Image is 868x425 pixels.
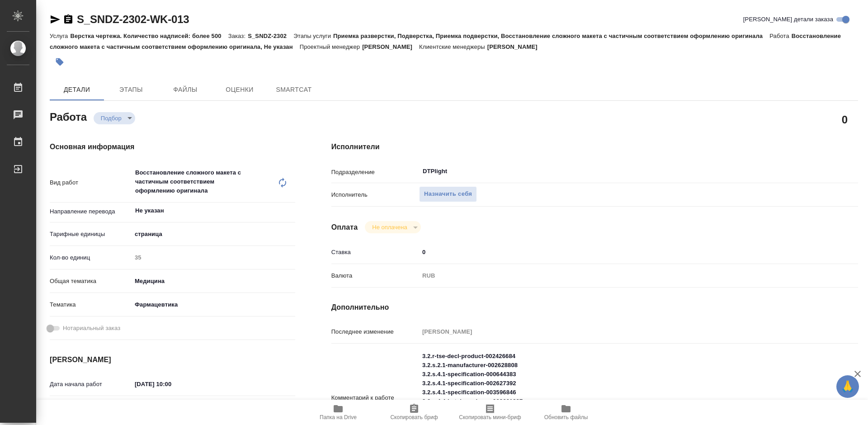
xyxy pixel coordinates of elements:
button: Обновить файлы [528,400,604,425]
h2: 0 [842,112,848,127]
button: Скопировать ссылку [63,14,74,25]
p: Услуга [50,33,70,39]
button: Не оплачена [369,223,410,231]
span: Оценки [218,84,261,95]
div: Подбор [365,221,420,233]
p: Заказ: [228,33,248,39]
span: Папка на Drive [320,414,357,420]
input: Пустое поле [419,325,814,338]
p: Последнее изменение [331,327,419,336]
input: ✎ Введи что-нибудь [132,378,211,391]
span: Обновить файлы [544,414,588,420]
div: RUB [419,268,814,283]
button: Папка на Drive [300,400,376,425]
button: Подбор [98,114,124,122]
button: 🙏 [836,375,859,398]
a: S_SNDZ-2302-WK-013 [77,13,189,25]
h4: Оплата [331,222,358,233]
span: 🙏 [840,377,855,396]
p: Верстка чертежа. Количество надписей: более 500 [70,33,228,39]
p: Этапы услуги [293,33,333,39]
span: Скопировать мини-бриф [459,414,521,420]
h4: Исполнители [331,142,858,152]
p: Кол-во единиц [50,253,132,262]
button: Скопировать мини-бриф [452,400,528,425]
p: Общая тематика [50,277,132,286]
p: S_SNDZ-2302 [248,33,293,39]
h2: Работа [50,108,87,124]
button: Назначить себя [419,186,477,202]
div: Подбор [94,112,135,124]
span: [PERSON_NAME] детали заказа [743,15,833,24]
p: [PERSON_NAME] [362,43,419,50]
span: Нотариальный заказ [63,324,120,333]
button: Добавить тэг [50,52,70,72]
span: Скопировать бриф [390,414,438,420]
button: Скопировать бриф [376,400,452,425]
div: Медицина [132,274,295,289]
p: Клиентские менеджеры [419,43,487,50]
span: Детали [55,84,99,95]
div: Фармацевтика [132,297,295,312]
p: Ставка [331,248,419,257]
p: Приемка разверстки, Подверстка, Приемка подверстки, Восстановление сложного макета с частичным со... [333,33,769,39]
button: Open [290,210,292,212]
h4: Дополнительно [331,302,858,313]
input: ✎ Введи что-нибудь [419,246,814,259]
p: Тарифные единицы [50,230,132,239]
span: Назначить себя [424,189,472,199]
p: Исполнитель [331,190,419,199]
p: Комментарий к работе [331,393,419,402]
div: страница [132,227,295,242]
span: SmartCat [272,84,316,95]
span: Этапы [109,84,153,95]
button: Open [809,170,811,172]
p: Вид работ [50,178,132,187]
span: Файлы [164,84,207,95]
input: Пустое поле [132,251,295,264]
p: [PERSON_NAME] [487,43,544,50]
h4: [PERSON_NAME] [50,354,295,365]
button: Скопировать ссылку для ЯМессенджера [50,14,61,25]
p: Подразделение [331,168,419,177]
p: Валюта [331,271,419,280]
p: Направление перевода [50,207,132,216]
p: Проектный менеджер [300,43,362,50]
p: Тематика [50,300,132,309]
h4: Основная информация [50,142,295,152]
p: Дата начала работ [50,380,132,389]
p: Работа [769,33,792,39]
